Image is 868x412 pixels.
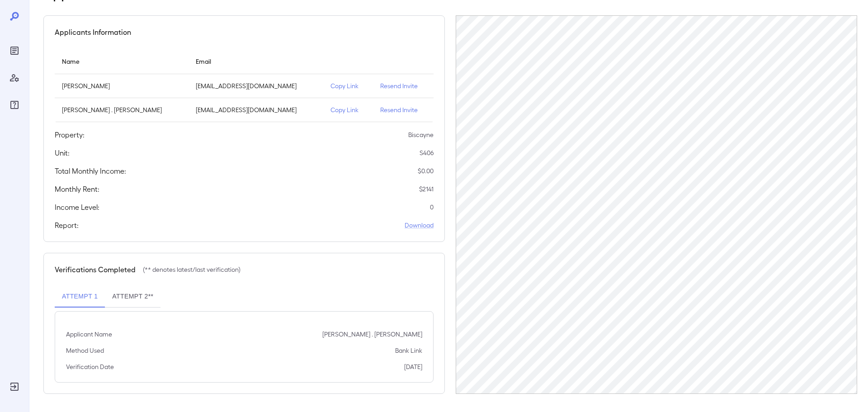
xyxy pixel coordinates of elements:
[419,185,434,194] p: $ 2141
[143,265,241,274] p: (** denotes latest/last verification)
[55,129,85,140] h5: Property:
[105,286,160,308] button: Attempt 2**
[405,221,434,230] a: Download
[55,147,70,158] h5: Unit:
[66,362,114,371] p: Verification Date
[55,27,131,38] h5: Applicants Information
[420,148,434,157] p: S406
[408,130,434,139] p: Biscayne
[55,264,136,275] h5: Verifications Completed
[418,166,434,175] p: $ 0.00
[330,81,366,90] p: Copy Link
[55,48,189,74] th: Name
[62,81,181,90] p: [PERSON_NAME]
[196,105,316,114] p: [EMAIL_ADDRESS][DOMAIN_NAME]
[380,81,426,90] p: Resend Invite
[7,43,22,58] div: Reports
[7,98,22,112] div: FAQ
[55,48,434,122] table: simple table
[330,105,366,114] p: Copy Link
[55,184,99,194] h5: Monthly Rent:
[66,346,104,355] p: Method Used
[196,81,316,90] p: [EMAIL_ADDRESS][DOMAIN_NAME]
[55,166,126,176] h5: Total Monthly Income:
[55,286,105,308] button: Attempt 1
[55,220,79,231] h5: Report:
[404,362,422,371] p: [DATE]
[189,48,323,74] th: Email
[66,330,112,339] p: Applicant Name
[395,346,422,355] p: Bank Link
[7,71,22,85] div: Manage Users
[55,202,99,213] h5: Income Level:
[7,379,22,394] div: Log Out
[322,330,422,339] p: [PERSON_NAME] . [PERSON_NAME]
[62,105,181,114] p: [PERSON_NAME] . [PERSON_NAME]
[380,105,426,114] p: Resend Invite
[430,203,434,212] p: 0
